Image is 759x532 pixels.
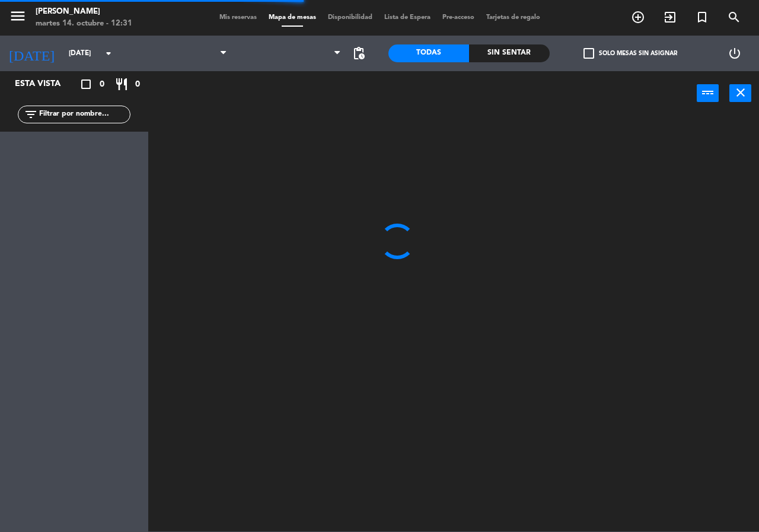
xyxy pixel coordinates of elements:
i: filter_list [24,107,38,122]
button: menu [9,7,27,29]
span: Lista de Espera [378,14,436,21]
i: turned_in_not [695,10,709,24]
span: Disponibilidad [322,14,378,21]
div: Sin sentar [469,44,550,62]
span: pending_actions [352,46,366,60]
span: 0 [100,78,104,91]
input: Filtrar por nombre... [38,108,130,121]
i: power_settings_new [728,46,742,60]
span: Pre-acceso [436,14,480,21]
i: power_input [701,85,715,100]
span: Mis reservas [213,14,263,21]
div: [PERSON_NAME] [36,6,132,18]
i: search [727,10,741,24]
div: Todas [388,44,469,62]
div: martes 14. octubre - 12:31 [36,18,132,30]
i: arrow_drop_down [101,46,116,60]
button: close [729,84,751,102]
i: close [734,85,748,100]
i: add_circle_outline [631,10,645,24]
span: 0 [135,78,140,91]
span: Tarjetas de regalo [480,14,546,21]
span: Mapa de mesas [263,14,322,21]
i: menu [9,7,27,25]
i: restaurant [114,77,129,91]
i: exit_to_app [663,10,677,24]
button: power_input [697,84,719,102]
span: check_box_outline_blank [583,48,594,59]
i: crop_square [79,77,93,91]
label: Solo mesas sin asignar [583,48,677,59]
div: Esta vista [6,77,85,91]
